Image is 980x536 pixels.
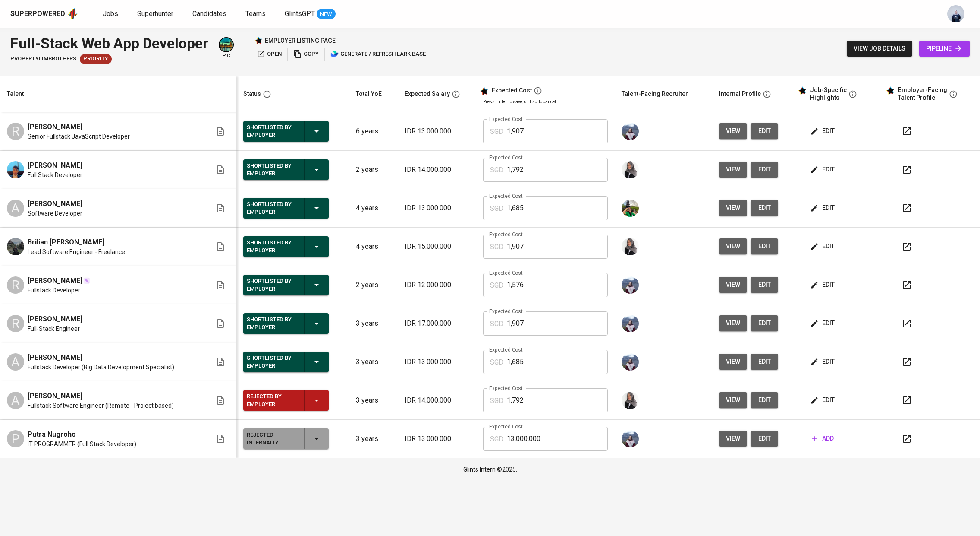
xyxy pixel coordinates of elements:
[243,159,329,180] button: Shortlisted by Employer
[490,165,503,175] p: SGD
[622,392,639,409] img: sinta.windasari@glints.com
[751,200,778,216] button: edit
[28,324,80,333] span: Full-Stack Engineer
[622,200,639,217] img: eva@glints.com
[220,38,233,51] img: a5d44b89-0c59-4c54-99d0-a63b29d42bd3.jpg
[247,314,297,333] div: Shortlisted by Employer
[812,433,834,444] span: add
[28,401,174,410] span: Fullstack Software Engineer (Remote - Project based)
[243,275,329,295] button: Shortlisted by Employer
[751,354,778,370] button: edit
[28,286,80,295] span: Fullstack Developer
[622,123,639,140] img: christine.raharja@glints.com
[28,247,125,256] span: Lead Software Engineer - Freelance
[405,318,469,329] p: IDR 17.000.000
[405,165,469,175] p: IDR 14.000.000
[726,318,740,329] span: view
[285,10,315,18] span: GlintsGPT
[293,49,319,59] span: copy
[622,89,688,99] div: Talent-Facing Recruiter
[7,161,24,178] img: Felix Ardy Mulya
[480,87,488,95] img: glints_star.svg
[490,242,503,252] p: SGD
[356,395,391,406] p: 3 years
[622,430,639,447] img: christine.raharja@glints.com
[898,86,947,101] div: Employer-Facing Talent Profile
[751,431,778,447] a: edit
[328,48,428,61] button: lark generate / refresh lark base
[751,392,778,408] button: edit
[243,313,329,334] button: Shortlisted by Employer
[812,203,835,213] span: edit
[192,10,226,18] span: Candidates
[243,428,329,449] button: Rejected Internally
[726,241,740,252] span: view
[219,37,234,60] div: pic
[719,392,747,408] button: view
[254,37,262,44] img: Glints Star
[10,9,65,19] div: Superpowered
[247,199,297,218] div: Shortlisted by Employer
[28,160,82,171] span: [PERSON_NAME]
[490,280,503,291] p: SGD
[812,279,835,290] span: edit
[28,209,82,218] span: Software Developer
[67,7,79,20] img: app logo
[330,50,339,58] img: lark
[405,241,469,252] p: IDR 15.000.000
[719,162,747,178] button: view
[919,41,970,57] a: pipeline
[812,241,835,252] span: edit
[622,276,639,294] img: christine.raharja@glints.com
[757,395,771,406] span: edit
[265,36,336,45] p: employer listing page
[247,391,297,410] div: Rejected by Employer
[490,203,503,214] p: SGD
[812,318,835,329] span: edit
[751,315,778,331] button: edit
[490,434,503,444] p: SGD
[257,49,282,59] span: open
[757,318,771,329] span: edit
[405,434,469,444] p: IDR 13.000.000
[247,160,297,179] div: Shortlisted by Employer
[808,431,837,447] button: add
[245,10,266,18] span: Teams
[7,353,24,371] div: A
[757,164,771,175] span: edit
[808,315,838,331] button: edit
[7,123,24,140] div: R
[757,241,771,252] span: edit
[808,354,838,370] button: edit
[137,9,175,19] a: Superhunter
[28,352,82,363] span: [PERSON_NAME]
[317,10,336,19] span: NEW
[243,121,329,142] button: Shortlisted by Employer
[847,41,912,57] button: view job details
[812,164,835,175] span: edit
[247,237,297,256] div: Shortlisted by Employer
[7,200,24,217] div: A
[10,33,208,54] div: Full-Stack Web App Developer
[356,203,391,213] p: 4 years
[28,440,136,448] span: IT PROGRAMMER (Full Stack Developer)
[285,9,336,19] a: GlintsGPT NEW
[808,123,838,139] button: edit
[622,353,639,371] img: christine.raharja@glints.com
[243,89,261,99] div: Status
[751,162,778,178] button: edit
[7,430,24,447] div: P
[719,354,747,370] button: view
[247,276,297,295] div: Shortlisted by Employer
[492,87,532,95] div: Expected Cost
[622,315,639,332] img: christine.raharja@glints.com
[28,171,82,179] span: Full Stack Developer
[947,5,964,22] img: annisa@glints.com
[7,392,24,409] div: A
[751,238,778,254] button: edit
[751,123,778,139] button: edit
[810,86,847,101] div: Job-Specific Highlights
